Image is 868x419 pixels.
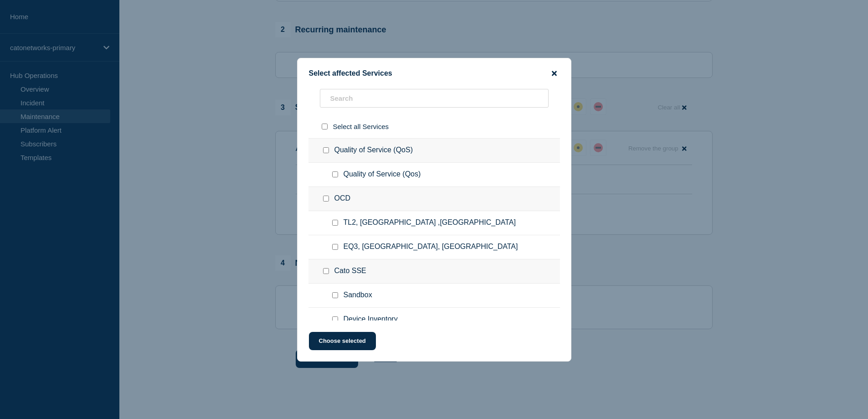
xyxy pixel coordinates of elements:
input: select all checkbox [322,124,328,129]
span: TL2, [GEOGRAPHIC_DATA] ,[GEOGRAPHIC_DATA] [344,218,516,228]
input: Cato SSE checkbox [323,268,329,274]
div: OCD [308,187,560,211]
input: Device Inventory checkbox [332,316,338,322]
span: Sandbox [344,291,372,300]
input: Search [320,89,549,108]
span: Device Inventory [344,315,398,324]
input: EQ3, Saint-Denis, France checkbox [332,244,338,250]
input: OCD checkbox [323,196,329,202]
div: Select affected Services [298,69,571,78]
button: close button [549,69,560,78]
button: Choose selected [309,332,376,350]
input: Sandbox checkbox [332,292,338,298]
span: Select all Services [333,123,389,130]
input: Quality of Service (Qos) checkbox [332,171,338,177]
div: Cato SSE [308,259,560,284]
span: EQ3, [GEOGRAPHIC_DATA], [GEOGRAPHIC_DATA] [344,243,518,252]
span: Quality of Service (Qos) [344,170,421,179]
div: Quality of Service (QoS) [308,138,560,163]
input: TL2, Paris ,France checkbox [332,220,338,226]
input: Quality of Service (QoS) checkbox [323,147,329,153]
